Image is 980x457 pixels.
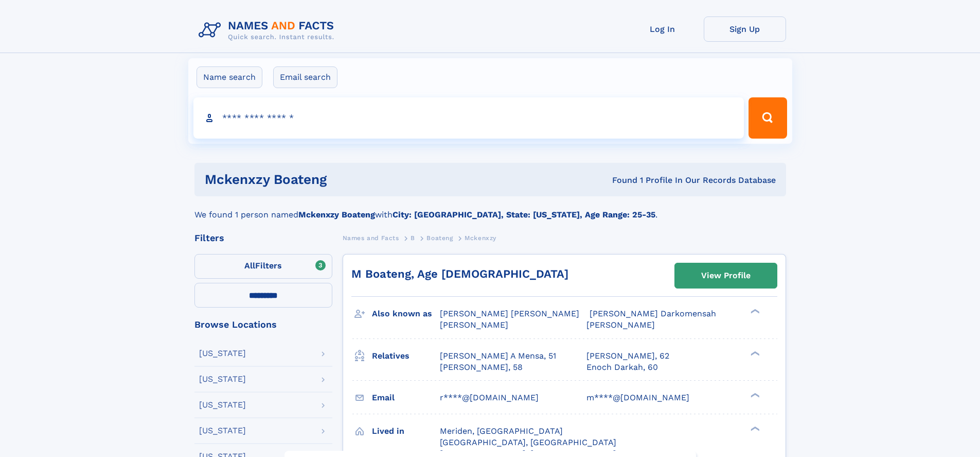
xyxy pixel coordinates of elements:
[343,231,399,244] a: Names and Facts
[440,426,563,436] span: Meriden, [GEOGRAPHIC_DATA]
[621,16,704,42] a: Log In
[411,231,415,244] a: B
[701,264,751,287] div: View Profile
[426,231,453,244] a: Boateng
[372,347,440,365] h3: Relatives
[590,309,716,318] span: [PERSON_NAME] Darkomensah
[273,66,337,88] label: Email search
[393,210,655,219] b: City: [GEOGRAPHIC_DATA], State: [US_STATE], Age Range: 25-35
[586,320,655,330] span: [PERSON_NAME]
[199,427,246,435] div: [US_STATE]
[675,263,777,288] a: View Profile
[194,196,786,221] div: We found 1 person named with .
[748,392,760,398] div: ❯
[748,425,760,432] div: ❯
[193,97,744,139] input: search input
[205,173,470,186] h1: Mckenxzy Boateng
[372,305,440,323] h3: Also known as
[748,350,760,357] div: ❯
[351,267,568,280] a: M Boateng, Age [DEMOGRAPHIC_DATA]
[194,320,332,329] div: Browse Locations
[197,66,262,88] label: Name search
[465,234,496,242] span: Mckenxzy
[704,16,786,42] a: Sign Up
[199,349,246,358] div: [US_STATE]
[440,309,579,318] span: [PERSON_NAME] [PERSON_NAME]
[440,437,616,447] span: [GEOGRAPHIC_DATA], [GEOGRAPHIC_DATA]
[244,261,255,270] span: All
[194,233,332,243] div: Filters
[440,350,556,362] a: [PERSON_NAME] A Mensa, 51
[194,16,343,44] img: Logo Names and Facts
[426,234,453,242] span: Boateng
[440,320,508,330] span: [PERSON_NAME]
[440,362,523,373] a: [PERSON_NAME], 58
[194,254,332,279] label: Filters
[749,97,787,139] button: Search Button
[372,422,440,440] h3: Lived in
[411,234,415,242] span: B
[199,375,246,383] div: [US_STATE]
[469,175,776,186] div: Found 1 Profile In Our Records Database
[298,210,375,219] b: Mckenxzy Boateng
[586,350,669,362] a: [PERSON_NAME], 62
[748,308,760,315] div: ❯
[586,362,658,373] a: Enoch Darkah, 60
[199,401,246,409] div: [US_STATE]
[372,389,440,407] h3: Email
